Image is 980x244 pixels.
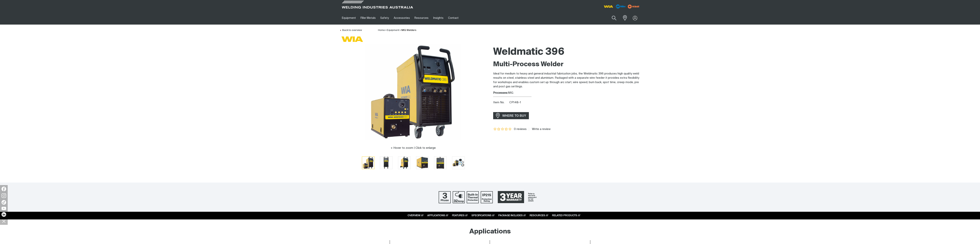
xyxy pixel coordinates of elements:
a: Equipment [387,29,399,31]
img: Weldmatic 396 [362,157,374,169]
span: 0 reviews [514,128,527,131]
img: Facebook [2,187,6,191]
img: Built In Thermal Protection [467,191,479,203]
a: Back to overview of MIG Welders [340,29,362,31]
h2: Multi-Process Welder [493,60,641,69]
nav: Breadcrumb [378,28,416,32]
a: Accessories [391,11,412,25]
button: Go to slide 6 [452,156,465,169]
a: Safety [378,11,391,25]
a: SPECIFICATIONS /// [471,214,495,217]
a: 3 Year Warranty [495,189,542,205]
div: MIG [493,91,641,95]
a: APPLICATIONS /// [427,214,448,217]
img: Weldmatic 396 [398,157,410,169]
a: Contact [446,11,461,25]
a: MIG Welders [401,29,416,31]
img: hide socials [1,218,7,224]
p: Ideal for medium to heavy and general industrial fabrication jobs, the Weldmatic 396 produces hig... [493,72,641,89]
img: Instagram [2,193,6,198]
a: PACKAGE INCLUDES /// [498,214,526,217]
button: Go to slide 1 [362,156,375,169]
button: Go to slide 5 [434,156,447,169]
a: OVERVIEW /// [408,214,423,217]
strong: Processes: [493,91,508,94]
img: Weldmatic 396 [452,157,465,169]
button: Go to slide 2 [380,156,393,169]
button: Hover to zoom | Click to enlarge [388,146,438,150]
button: Search products [608,13,621,22]
button: Go to slide 4 [416,156,429,169]
img: Weldmatic 396 [365,44,461,140]
a: RELATED PRODUCTS /// [552,214,580,217]
a: RESOURCES /// [530,214,548,217]
img: Weldmatic 396 [380,157,392,169]
span: Item No. [493,100,509,105]
img: Three Phase [439,191,451,203]
img: TikTok [2,200,6,205]
img: 32 Amp Supply Plug [453,191,465,203]
h2: Applications [469,227,511,236]
img: Weldmatic 396 [434,157,447,169]
img: LinkedIn [2,212,6,217]
a: Write a review [529,127,551,131]
img: YouTube [2,207,6,210]
img: miller [627,4,641,9]
img: IP21S Protection Rating [481,191,493,203]
button: Go to slide 3 [398,156,411,169]
span: Rating: {0} [493,128,512,131]
a: Filler Metals [358,11,378,25]
span: CP148-1 [509,101,521,104]
a: FEATURES /// [452,214,468,217]
a: WHERE TO BUY [493,112,529,119]
a: Insights [431,11,446,25]
a: Home [378,29,385,31]
img: Weldmatic 396 [416,157,428,169]
h1: Weldmatic 396 [493,46,641,58]
a: Resources [412,11,431,25]
span: WHERE TO BUY [500,113,529,119]
nav: Main [340,11,565,25]
a: Equipment [340,11,358,25]
input: Product name or item number... [603,13,620,22]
